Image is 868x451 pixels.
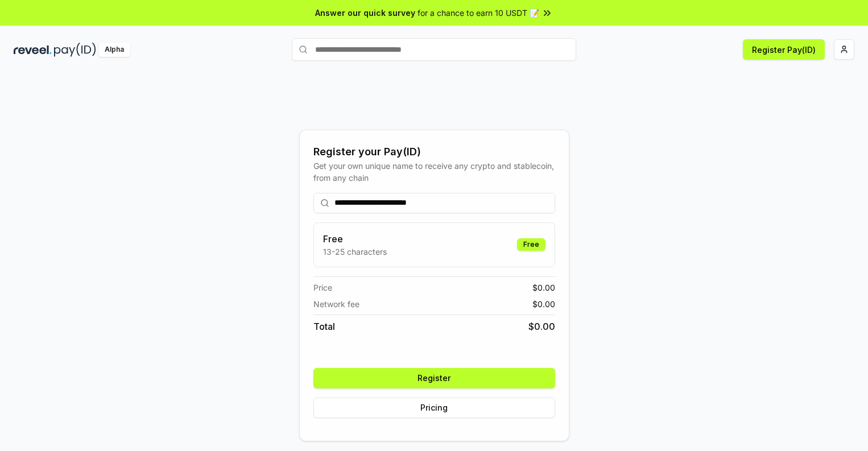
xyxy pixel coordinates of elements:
[313,320,335,333] span: Total
[313,144,555,160] div: Register your Pay(ID)
[532,282,555,293] span: $ 0.00
[14,43,52,57] img: reveel_dark
[517,238,545,251] div: Free
[323,232,387,246] h3: Free
[418,7,539,19] span: for a chance to earn 10 USDT 📝
[528,320,555,333] span: $ 0.00
[313,398,555,418] button: Pricing
[743,39,825,60] button: Register Pay(ID)
[313,298,359,310] span: Network fee
[54,43,96,57] img: pay_id
[313,160,555,184] div: Get your own unique name to receive any crypto and stablecoin, from any chain
[323,246,387,258] p: 13-25 characters
[315,7,415,19] span: Answer our quick survey
[98,43,130,57] div: Alpha
[313,368,555,388] button: Register
[532,298,555,310] span: $ 0.00
[313,282,332,293] span: Price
